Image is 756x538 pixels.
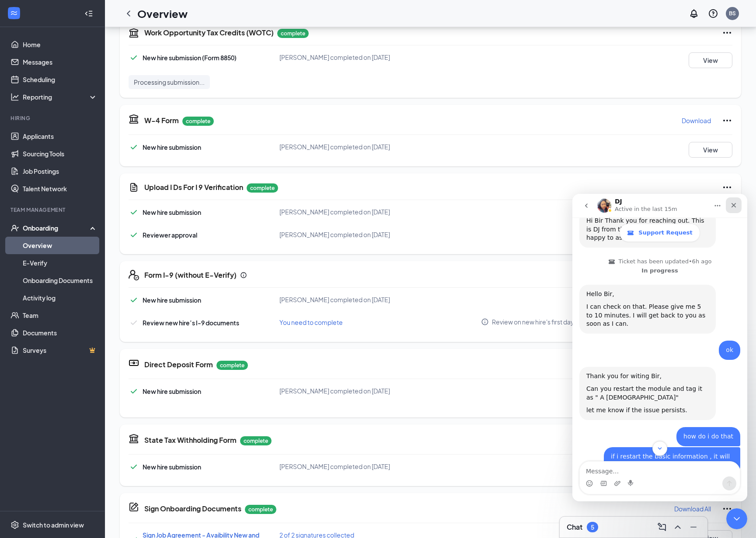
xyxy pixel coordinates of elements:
a: Talent Network [23,180,98,197]
span: New hire submission (Form 8850) [143,54,237,62]
button: View [689,52,732,68]
svg: CustomFormIcon [129,182,139,193]
svg: Collapse [84,9,93,18]
span: [PERSON_NAME] completed on [DATE] [279,143,390,151]
svg: Info [240,272,247,279]
span: New hire submission [143,463,201,471]
svg: Analysis [10,93,19,101]
a: Home [23,36,98,53]
h5: Sign Onboarding Documents [144,504,241,514]
span: Processing submission... [134,78,205,86]
a: Sourcing Tools [23,145,98,162]
span: You need to complete [279,318,343,326]
span: New hire submission [143,143,201,151]
svg: TaxGovernmentIcon [129,433,139,444]
iframe: Intercom live chat [726,508,747,529]
svg: Checkmark [129,462,139,472]
svg: TaxGovernmentIcon [129,114,139,124]
div: Switch to admin view [23,521,84,529]
div: 5 [591,524,594,531]
a: E-Verify [23,254,98,272]
span: [PERSON_NAME] completed on [DATE] [279,296,390,303]
svg: FormI9EVerifyIcon [129,270,139,280]
svg: Minimize [688,522,699,532]
button: Download All [674,502,711,516]
a: Onboarding Documents [23,272,98,289]
p: complete [245,505,276,514]
svg: WorkstreamLogo [10,9,18,17]
p: complete [277,29,309,38]
h1: Overview [137,6,188,21]
h5: Upload I Ds For I 9 Verification [144,183,243,192]
svg: Settings [10,521,19,529]
div: Team Management [10,206,96,214]
svg: QuestionInfo [708,8,718,19]
svg: Ellipses [722,182,732,193]
svg: ChevronLeft [123,8,134,19]
p: complete [182,117,214,126]
button: ComposeMessage [655,520,669,534]
p: complete [240,436,272,445]
div: BS [729,10,736,17]
button: Download [681,114,711,128]
span: Review on new hire's first day [492,317,574,326]
h3: Chat [567,522,582,532]
h5: Work Opportunity Tax Credits (WOTC) [144,28,274,38]
a: Activity log [23,289,98,307]
p: Download All [674,504,711,513]
p: complete [247,183,278,193]
a: SurveysCrown [23,341,98,359]
svg: Checkmark [129,386,139,397]
a: Job Postings [23,162,98,180]
h5: W-4 Form [144,116,179,125]
span: Reviewer approval [143,231,197,239]
div: Reporting [23,93,98,101]
svg: Ellipses [722,115,732,126]
span: New hire submission [143,296,201,304]
svg: Checkmark [129,295,139,305]
svg: Checkmark [129,52,139,63]
a: Applicants [23,128,98,145]
div: Hiring [10,114,96,122]
span: New hire submission [143,387,201,395]
svg: DirectDepositIcon [129,358,139,368]
svg: Checkmark [129,142,139,152]
svg: CompanyDocumentIcon [129,502,139,512]
svg: Info [481,318,489,326]
svg: Checkmark [129,207,139,217]
button: View [689,142,732,158]
h5: Form I-9 (without E-Verify) [144,270,237,280]
svg: Ellipses [722,504,732,514]
button: ChevronUp [671,520,685,534]
svg: UserCheck [10,224,19,232]
iframe: Intercom live chat [572,194,747,501]
h5: Direct Deposit Form [144,360,213,369]
svg: ComposeMessage [657,522,667,532]
button: Minimize [686,520,700,534]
